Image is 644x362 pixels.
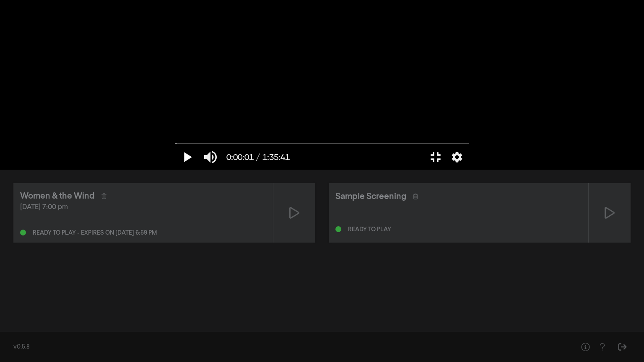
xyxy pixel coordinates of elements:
div: Ready to play - expires on [DATE] 6:59 pm [33,230,157,236]
button: Wiedergabe [175,145,199,170]
button: Help [577,339,594,355]
div: v0.5.8 [13,343,560,352]
div: Sample Screening [335,190,406,203]
button: Sign Out [614,339,631,355]
div: Women & the Wind [20,190,95,202]
div: [DATE] 7:00 pm [20,202,266,212]
div: Ready to play [348,227,391,233]
button: Stummschalten [199,145,222,170]
button: Help [594,339,610,355]
button: Vollbildmodus beenden [424,145,447,170]
button: Weitere Einstellungen [447,145,467,170]
button: 0:00:01 / 1:35:41 [222,145,294,170]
